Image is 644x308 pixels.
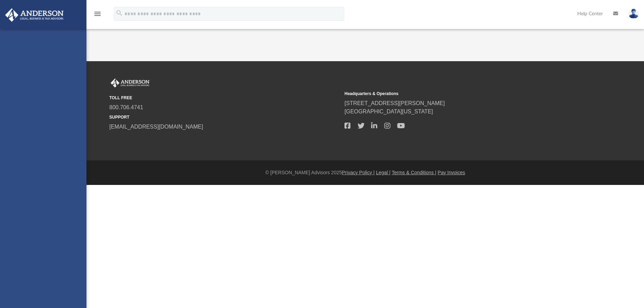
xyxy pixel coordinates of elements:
[3,8,66,22] img: Anderson Advisors Platinum Portal
[109,114,340,120] small: SUPPORT
[344,109,433,114] a: [GEOGRAPHIC_DATA][US_STATE]
[392,170,436,175] a: Terms & Conditions |
[344,91,575,97] small: Headquarters & Operations
[109,104,143,110] a: 800.706.4741
[628,9,639,19] img: User Pic
[344,100,445,106] a: [STREET_ADDRESS][PERSON_NAME]
[86,169,644,176] div: © [PERSON_NAME] Advisors 2025
[438,170,465,175] a: Pay Invoices
[109,124,203,130] a: [EMAIL_ADDRESS][DOMAIN_NAME]
[109,95,340,101] small: TOLL FREE
[93,13,102,18] a: menu
[376,170,390,175] a: Legal |
[342,170,375,175] a: Privacy Policy |
[93,10,102,18] i: menu
[116,9,123,17] i: search
[109,78,151,87] img: Anderson Advisors Platinum Portal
